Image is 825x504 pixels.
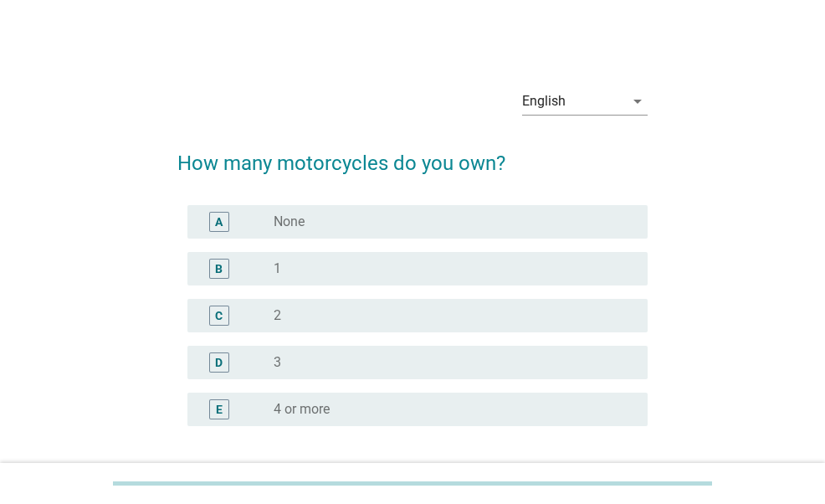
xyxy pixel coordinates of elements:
div: C [215,306,223,324]
label: 4 or more [274,401,330,418]
h2: How many motorcycles do you own? [177,131,647,178]
i: arrow_drop_down [628,91,648,111]
label: None [274,213,305,230]
div: A [215,213,223,230]
label: 2 [274,307,281,324]
div: English [522,94,566,109]
label: 1 [274,260,281,277]
div: E [216,400,223,418]
div: B [215,260,223,277]
div: D [215,353,223,371]
label: 3 [274,354,281,371]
